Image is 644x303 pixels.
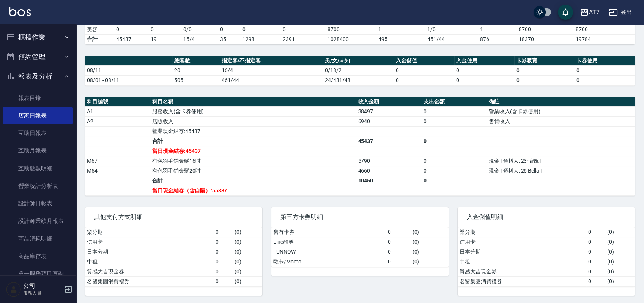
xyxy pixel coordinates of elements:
[425,24,478,34] td: 1 / 0
[94,213,253,221] span: 其他支付方式明細
[3,247,73,265] a: 商品庫存表
[487,156,635,166] td: 現金 | 領料人: 23 怡甄 |
[85,97,635,196] table: a dense table
[422,97,487,107] th: 支出金額
[220,75,323,85] td: 461/44
[214,227,233,237] td: 0
[150,97,356,107] th: 科目名稱
[218,24,241,34] td: 0
[85,257,214,267] td: 中租
[422,166,487,176] td: 0
[394,65,454,75] td: 0
[150,106,356,116] td: 服務收入(含卡券使用)
[586,237,605,247] td: 0
[458,276,586,286] td: 名留集團消費禮券
[233,267,262,276] td: ( 0 )
[85,97,150,107] th: 科目編號
[172,75,220,85] td: 505
[85,106,150,116] td: A1
[422,136,487,146] td: 0
[241,24,281,34] td: 0
[150,176,356,186] td: 合計
[271,247,386,257] td: FUNNOW
[150,116,356,126] td: 店販收入
[577,5,603,20] button: AT7
[487,106,635,116] td: 營業收入(含卡券使用)
[605,237,635,247] td: ( 0 )
[3,212,73,230] a: 設計師業績月報表
[478,24,517,34] td: 1
[3,107,73,124] a: 店家日報表
[150,136,356,146] td: 合計
[233,257,262,267] td: ( 0 )
[150,146,356,156] td: 當日現金結存:45437
[271,227,386,237] td: 舊有卡券
[376,24,425,34] td: 1
[487,116,635,126] td: 售貨收入
[605,257,635,267] td: ( 0 )
[3,195,73,212] a: 設計師日報表
[114,24,149,34] td: 0
[589,8,600,17] div: AT7
[605,227,635,237] td: ( 0 )
[514,56,575,66] th: 卡券販賣
[3,142,73,159] a: 互助月報表
[575,65,635,75] td: 0
[9,7,31,16] img: Logo
[517,24,574,34] td: 8700
[181,34,218,44] td: 15/4
[85,237,214,247] td: 信用卡
[326,24,376,34] td: 8700
[454,65,515,75] td: 0
[214,257,233,267] td: 0
[85,156,150,166] td: M67
[586,227,605,237] td: 0
[356,176,421,186] td: 10450
[233,237,262,247] td: ( 0 )
[514,75,575,85] td: 0
[271,257,386,267] td: 歐卡/Momo
[323,65,394,75] td: 0/18/2
[586,257,605,267] td: 0
[85,116,150,126] td: A2
[85,227,214,237] td: 樂分期
[356,116,421,126] td: 6940
[356,97,421,107] th: 收入金額
[514,65,575,75] td: 0
[214,237,233,247] td: 0
[85,166,150,176] td: M54
[85,24,114,34] td: 美容
[411,227,449,237] td: ( 0 )
[172,65,220,75] td: 20
[422,156,487,166] td: 0
[458,267,586,276] td: 質感大吉現金券
[3,67,73,86] button: 報表及分析
[233,247,262,257] td: ( 0 )
[606,5,635,19] button: 登出
[458,247,586,257] td: 日本分期
[23,290,62,297] p: 服務人員
[487,166,635,176] td: 現金 | 領料人: 26 Bella |
[220,65,323,75] td: 16/4
[214,247,233,257] td: 0
[422,176,487,186] td: 0
[386,237,411,247] td: 0
[214,276,233,286] td: 0
[3,230,73,247] a: 商品消耗明細
[233,227,262,237] td: ( 0 )
[3,89,73,107] a: 報表目錄
[85,276,214,286] td: 名留集團消費禮券
[323,56,394,66] th: 男/女/未知
[487,97,635,107] th: 備註
[149,24,181,34] td: 0
[394,56,454,66] th: 入金儲值
[458,227,586,237] td: 樂分期
[85,34,114,44] td: 合計
[478,34,517,44] td: 876
[425,34,478,44] td: 451/44
[605,276,635,286] td: ( 0 )
[356,136,421,146] td: 45437
[422,116,487,126] td: 0
[271,227,449,267] table: a dense table
[214,267,233,276] td: 0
